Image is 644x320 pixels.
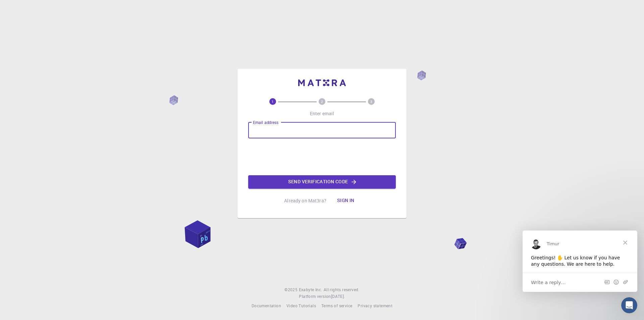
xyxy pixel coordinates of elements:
[331,294,345,299] span: [DATE] .
[370,99,372,104] text: 3
[523,231,637,292] iframe: Intercom live chat message
[253,120,278,125] label: Email address
[331,293,345,300] a: [DATE].
[299,293,331,300] span: Platform version
[321,303,352,309] a: Terms of service
[332,194,360,207] button: Sign in
[286,303,316,309] a: Video Tutorials
[252,303,281,309] a: Documentation
[284,286,299,293] span: © 2025
[321,99,323,104] text: 2
[252,303,281,308] span: Documentation
[324,286,360,293] span: All rights reserved.
[321,303,352,308] span: Terms of service
[299,287,322,292] span: Exabyte Inc.
[299,286,322,293] a: Exabyte Inc.
[286,303,316,308] span: Video Tutorials
[271,144,373,170] iframe: reCAPTCHA
[248,175,396,189] button: Send verification code
[284,197,326,204] p: Already on Mat3ra?
[358,303,392,309] a: Privacy statement
[310,110,334,117] p: Enter email
[358,303,392,308] span: Privacy statement
[272,99,274,104] text: 1
[621,297,637,313] iframe: Intercom live chat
